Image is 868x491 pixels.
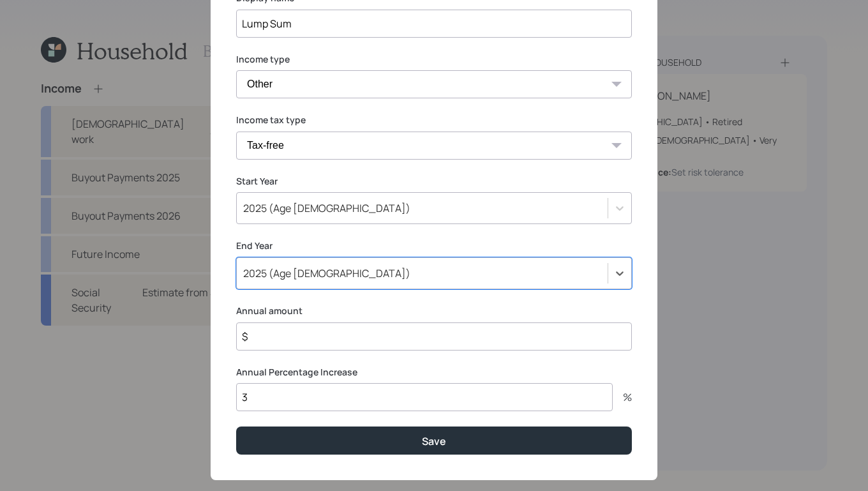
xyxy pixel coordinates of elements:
[236,175,632,188] label: Start Year
[243,266,410,280] div: 2025 (Age [DEMOGRAPHIC_DATA])
[236,427,632,454] button: Save
[236,305,632,317] label: Annual amount
[243,201,410,215] div: 2025 (Age [DEMOGRAPHIC_DATA])
[236,239,632,252] label: End Year
[236,53,632,66] label: Income type
[236,366,632,379] label: Annual Percentage Increase
[613,392,632,402] div: %
[422,434,446,448] div: Save
[236,114,632,126] label: Income tax type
